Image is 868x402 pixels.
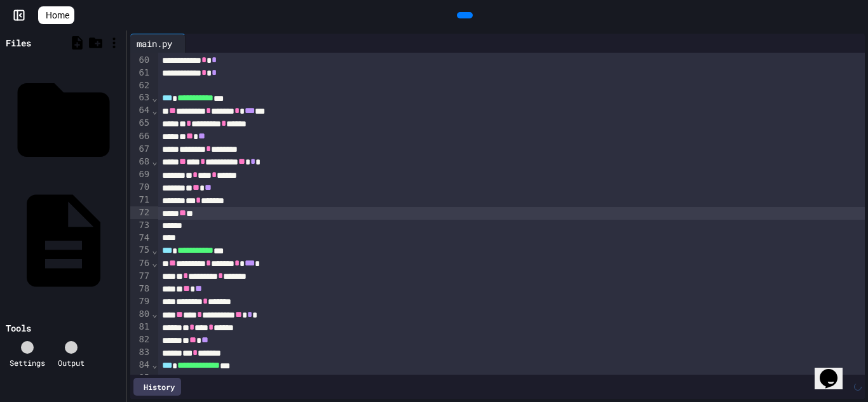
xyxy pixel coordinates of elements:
div: Files [6,36,31,50]
span: Fold line [151,156,158,166]
div: 64 [130,104,151,117]
div: main.py [130,37,179,50]
div: 78 [130,283,151,295]
span: Fold line [151,309,158,319]
div: 70 [130,181,151,194]
div: 68 [130,156,151,168]
div: 77 [130,270,151,283]
div: main.py [130,34,186,53]
span: Fold line [151,105,158,116]
div: 75 [130,244,151,257]
div: 74 [130,232,151,245]
div: 73 [130,219,151,232]
div: 80 [130,308,151,321]
span: Fold line [151,359,158,370]
div: 71 [130,194,151,206]
div: 65 [130,117,151,130]
div: 76 [130,257,151,270]
div: 79 [130,295,151,308]
div: 85 [130,372,151,384]
span: Fold line [151,373,158,383]
div: Output [58,357,85,368]
div: 60 [130,54,151,67]
div: 67 [130,143,151,156]
div: 84 [130,359,151,372]
div: History [133,378,181,396]
div: Settings [10,357,45,368]
div: Tools [6,321,31,335]
div: 63 [130,91,151,104]
a: Home [38,6,74,24]
div: 83 [130,346,151,359]
div: 82 [130,333,151,346]
span: Fold line [151,258,158,268]
div: 72 [130,206,151,219]
span: Fold line [151,93,158,103]
div: 66 [130,130,151,143]
div: 61 [130,67,151,79]
div: 69 [130,168,151,181]
div: 81 [130,321,151,333]
span: Fold line [151,245,158,255]
span: Home [46,9,69,22]
div: 62 [130,79,151,92]
iframe: chat widget [815,351,855,389]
